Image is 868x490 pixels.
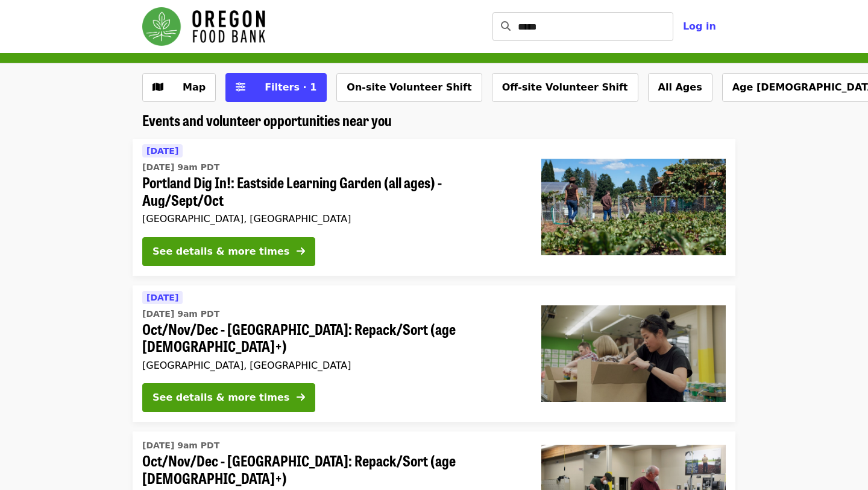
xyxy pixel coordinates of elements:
[297,392,305,403] i: arrow-right icon
[153,390,289,405] div: See details & more times
[297,246,305,257] i: arrow-right icon
[153,244,289,259] div: See details & more times
[133,285,735,422] a: See details for "Oct/Nov/Dec - Portland: Repack/Sort (age 8+)"
[142,174,522,209] span: Portland Dig In!: Eastside Learning Garden (all ages) - Aug/Sept/Oct
[142,237,315,266] button: See details & more times
[492,73,638,102] button: Off-site Volunteer Shift
[142,7,265,46] img: Oregon Food Bank - Home
[225,73,327,102] button: Filters (1 selected)
[183,81,206,93] span: Map
[541,159,726,255] img: Portland Dig In!: Eastside Learning Garden (all ages) - Aug/Sept/Oct organized by Oregon Food Bank
[142,360,522,371] div: [GEOGRAPHIC_DATA], [GEOGRAPHIC_DATA]
[153,81,163,93] i: map icon
[142,452,522,487] span: Oct/Nov/Dec - [GEOGRAPHIC_DATA]: Repack/Sort (age [DEMOGRAPHIC_DATA]+)
[142,73,216,102] button: Show map view
[142,320,522,355] span: Oct/Nov/Dec - [GEOGRAPHIC_DATA]: Repack/Sort (age [DEMOGRAPHIC_DATA]+)
[146,293,178,302] span: [DATE]
[142,161,219,174] time: [DATE] 9am PDT
[518,12,673,41] input: Search
[133,139,735,276] a: See details for "Portland Dig In!: Eastside Learning Garden (all ages) - Aug/Sept/Oct"
[146,146,178,156] span: [DATE]
[142,383,315,412] button: See details & more times
[142,109,392,130] span: Events and volunteer opportunities near you
[683,21,716,32] span: Log in
[142,439,219,452] time: [DATE] 9am PDT
[142,213,522,224] div: [GEOGRAPHIC_DATA], [GEOGRAPHIC_DATA]
[541,305,726,402] img: Oct/Nov/Dec - Portland: Repack/Sort (age 8+) organized by Oregon Food Bank
[648,73,712,102] button: All Ages
[265,81,316,93] span: Filters · 1
[501,21,511,32] i: search icon
[236,81,245,93] i: sliders-h icon
[336,73,482,102] button: On-site Volunteer Shift
[673,14,726,39] button: Log in
[142,308,219,320] time: [DATE] 9am PDT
